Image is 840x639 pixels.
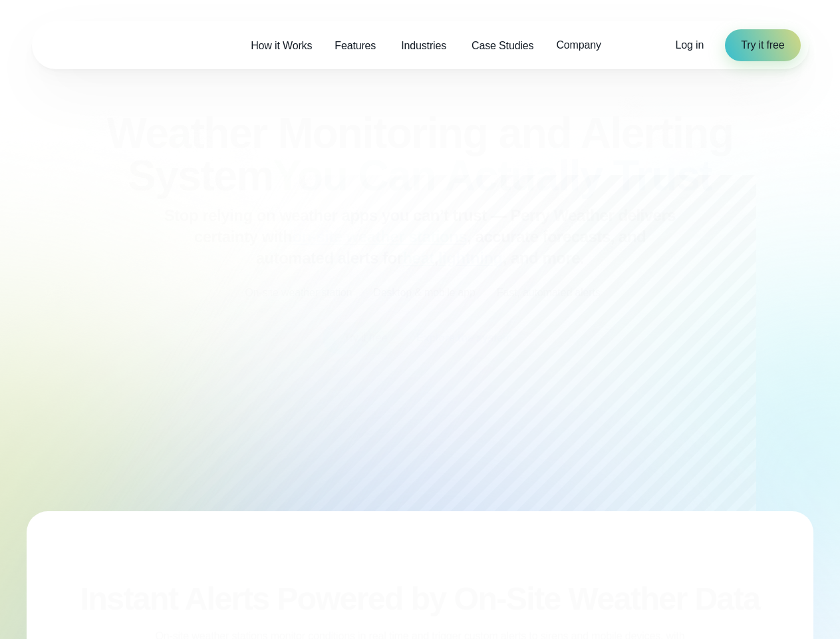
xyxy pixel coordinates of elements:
[725,29,800,61] a: Try it free
[401,38,446,54] span: Industries
[472,38,533,54] span: Case Studies
[741,37,784,53] span: Try it free
[676,37,704,53] a: Log in
[556,37,601,53] span: Company
[251,38,312,54] span: How it Works
[676,39,704,51] span: Log in
[460,32,545,59] a: Case Studies
[239,32,323,59] a: How it Works
[335,38,376,54] span: Features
